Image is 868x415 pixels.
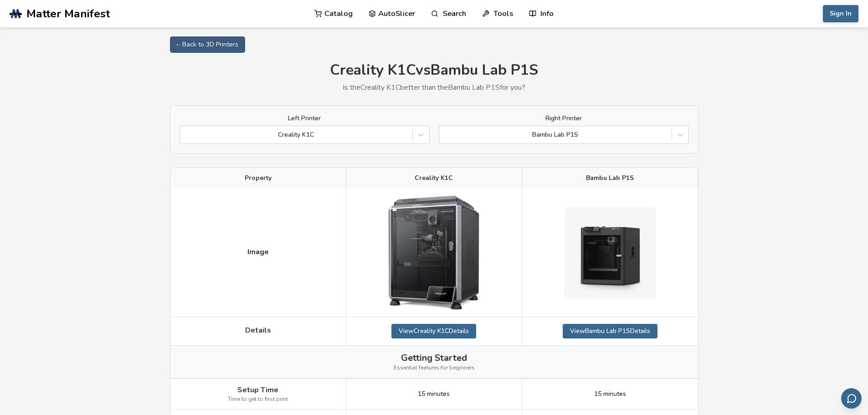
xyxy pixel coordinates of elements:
[401,353,467,363] span: Getting Started
[394,365,475,371] span: Essential features for beginners
[185,131,186,138] input: Creality K1C
[594,390,626,398] span: 15 minutes
[586,174,634,182] span: Bambu Lab P1S
[245,326,271,334] span: Details
[444,131,446,138] input: Bambu Lab P1S
[170,83,699,92] p: Is the Creality K1C better than the Bambu Lab P1S for you?
[26,7,110,20] span: Matter Manifest
[170,36,245,53] a: ← Back to 3D Printers
[388,195,479,310] img: Creality K1C
[228,396,288,403] span: Time to get to first print
[415,174,453,182] span: Creality K1C
[180,115,430,122] label: Left Printer
[247,248,269,256] span: Image
[439,115,689,122] label: Right Printer
[565,207,656,298] img: Bambu Lab P1S
[823,5,858,22] button: Sign In
[391,324,476,338] a: ViewCreality K1CDetails
[245,174,272,182] span: Property
[841,388,862,409] button: Send feedback via email
[237,386,278,394] span: Setup Time
[563,324,657,338] a: ViewBambu Lab P1SDetails
[170,62,699,79] h1: Creality K1C vs Bambu Lab P1S
[418,390,450,398] span: 15 minutes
